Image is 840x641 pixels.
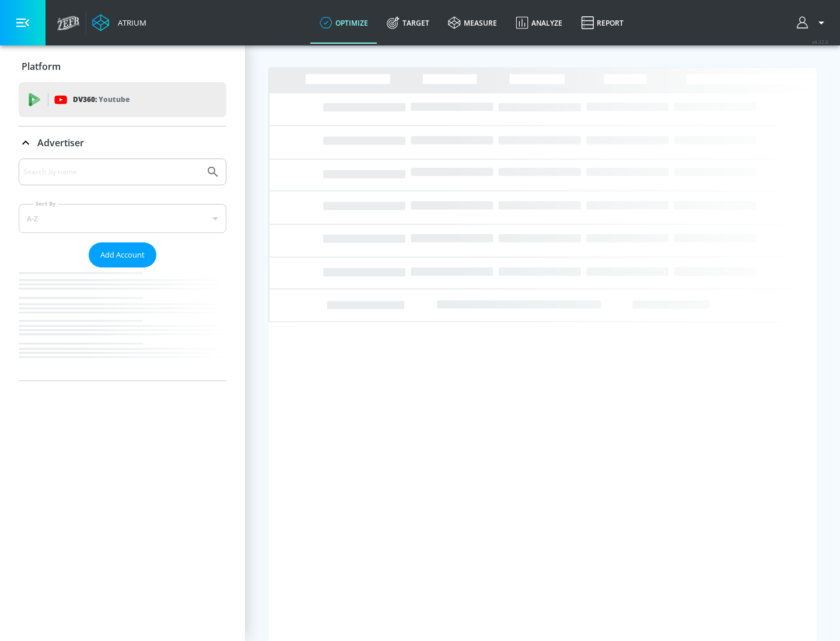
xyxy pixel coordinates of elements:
[113,17,146,28] div: Atrium
[19,159,226,381] div: Advertiser
[100,248,145,262] span: Add Account
[506,2,572,44] a: Analyze
[23,164,200,179] input: Search by name
[89,242,156,267] button: Add Account
[19,50,226,83] div: Platform
[19,204,226,233] div: A-Z
[19,82,226,117] div: DV360: Youtube
[92,14,146,31] a: Atrium
[22,60,61,73] p: Platform
[572,2,633,44] a: Report
[439,2,506,44] a: measure
[19,267,226,381] nav: list of Advertiser
[812,38,828,45] span: v 4.32.0
[73,93,129,106] p: DV360:
[377,2,439,44] a: Target
[310,2,377,44] a: optimize
[37,136,84,149] p: Advertiser
[33,200,58,207] label: Sort By
[99,93,129,105] p: Youtube
[19,126,226,159] div: Advertiser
